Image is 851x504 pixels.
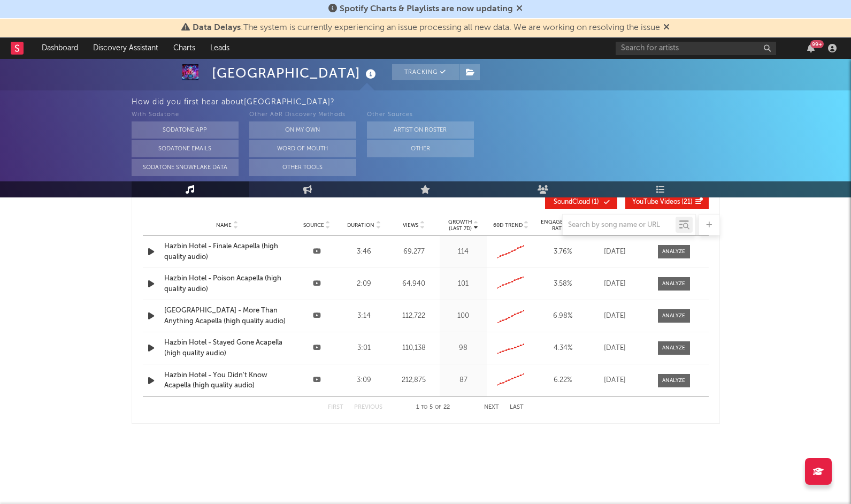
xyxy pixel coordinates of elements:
div: Other Sources [367,109,474,121]
button: Tracking [392,64,459,80]
button: Other Tools [249,159,356,176]
span: ( 1 ) [552,199,601,205]
div: [DATE] [594,375,637,386]
button: SoundCloud(1) [545,195,617,209]
span: YouTube Videos [632,199,680,205]
div: [DATE] [594,311,637,322]
div: 3:01 [343,343,386,354]
span: : The system is currently experiencing an issue processing all new data. We are working on resolv... [193,24,660,32]
a: Dashboard [34,37,86,59]
div: 3:14 [343,311,386,322]
a: Leads [203,37,237,59]
div: 1 5 22 [404,401,463,414]
span: Spotify Charts & Playlists are now updating [340,5,513,13]
div: 69,277 [390,247,437,257]
span: Dismiss [663,24,670,32]
input: Search for artists [616,42,776,55]
div: 114 [442,247,485,257]
div: 101 [442,279,485,289]
div: 3.58 % [538,279,588,289]
button: Artist on Roster [367,121,474,139]
span: Dismiss [516,5,523,13]
div: [DATE] [594,343,637,354]
a: Hazbin Hotel - Poison Acapella (high quality audio) [164,273,290,294]
button: YouTube Videos(21) [625,195,709,209]
span: SoundCloud [554,199,590,205]
a: Hazbin Hotel - Finale Acapella (high quality audio) [164,241,290,262]
span: of [435,405,441,410]
div: 98 [442,343,485,354]
button: Last [510,404,524,410]
button: Word Of Mouth [249,140,356,157]
button: Next [484,404,499,410]
button: Sodatone Emails [132,140,239,157]
div: 87 [442,375,485,386]
input: Search by song name or URL [563,221,676,230]
div: 6.98 % [538,311,588,322]
button: Previous [354,404,382,410]
a: Discovery Assistant [86,37,166,59]
div: [DATE] [594,247,637,257]
div: 64,940 [390,279,437,289]
button: On My Own [249,121,356,139]
div: [DATE] [594,279,637,289]
span: ( 21 ) [632,199,693,205]
div: 4.34 % [538,343,588,354]
div: 99 + [810,40,824,48]
button: Sodatone App [132,121,239,139]
a: Charts [166,37,203,59]
button: 99+ [807,44,815,52]
a: Hazbin Hotel - You Didn't Know Acapella (high quality audio) [164,370,290,391]
div: 3:09 [343,375,386,386]
div: 3:46 [343,247,386,257]
span: to [421,405,427,410]
div: 2:09 [343,279,386,289]
button: First [328,404,343,410]
div: 3.76 % [538,247,588,257]
div: 110,138 [390,343,437,354]
div: 6.22 % [538,375,588,386]
div: 212,875 [390,375,437,386]
div: 100 [442,311,485,322]
span: Data Delays [193,24,241,32]
a: [GEOGRAPHIC_DATA] - More Than Anything Acapella (high quality audio) [164,306,290,326]
div: [GEOGRAPHIC_DATA] [212,64,379,82]
button: Sodatone Snowflake Data [132,159,239,176]
div: 112,722 [390,311,437,322]
div: With Sodatone [132,109,239,121]
button: Other [367,140,474,157]
div: Other A&R Discovery Methods [249,109,356,121]
a: Hazbin Hotel - Stayed Gone Acapella (high quality audio) [164,338,290,358]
